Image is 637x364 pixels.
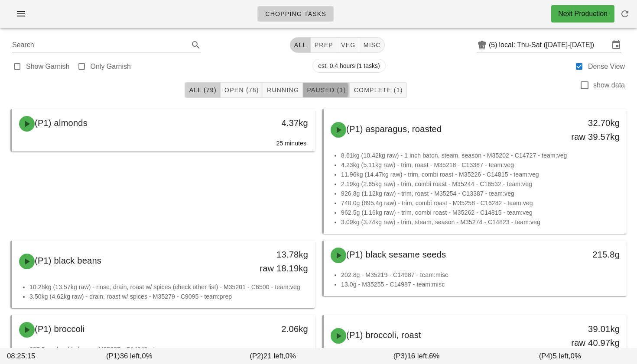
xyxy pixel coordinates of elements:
span: Paused (1) [306,87,346,93]
span: 16 left, [407,352,429,360]
span: (P1) black beans [35,256,101,265]
span: est. 0.4 hours (1 tasks) [318,59,380,72]
div: Next Production [558,9,608,19]
li: 4.23kg (5.11kg raw) - trim, roast - M35218 - C13387 - team:veg [341,160,620,170]
div: 08:25:15 [5,349,58,363]
li: 11.96kg (14.47kg raw) - trim, combi roast - M35226 - C14815 - team:veg [341,170,620,179]
span: prep [314,42,333,48]
div: 215.8g [555,248,620,261]
button: Paused (1) [303,82,350,98]
span: (P1) broccoli [35,324,85,334]
button: misc [359,37,384,53]
li: 3.50kg (4.62kg raw) - drain, roast w/ spices - M35279 - C9095 - team:prep [29,292,308,301]
div: (P1) 0% [58,349,201,363]
button: prep [311,37,337,53]
li: 8.61kg (10.42kg raw) - 1 inch baton, steam, season - M35202 - C14727 - team:veg [341,151,620,160]
li: 2.19kg (2.65kg raw) - trim, combi roast - M35244 - C16532 - team:veg [341,179,620,189]
label: Show Garnish [26,62,70,71]
span: (P1) almonds [35,118,88,128]
li: 962.5g (1.16kg raw) - trim, combi roast - M35262 - C14815 - team:veg [341,208,620,217]
div: 32.70kg raw 39.57kg [555,116,620,144]
div: (P3) 6% [344,349,488,363]
div: 4.37kg [244,116,308,130]
button: All (79) [185,82,220,98]
label: Only Garnish [91,62,131,71]
div: 13.78kg raw 18.19kg [244,248,308,275]
li: 637.5g - shredded, raw - M35237 - C14940 - team:veg [29,345,308,354]
span: All (79) [188,87,216,93]
span: misc [363,42,380,48]
div: 2.06kg [244,322,308,336]
li: 740.0g (895.4g raw) - trim, combi roast - M35258 - C16282 - team:veg [341,198,620,208]
button: Running [263,82,303,98]
span: Open (78) [224,87,259,93]
button: Open (78) [221,82,263,98]
div: 39.01kg raw 40.97kg [555,322,620,350]
li: 10.28kg (13.57kg raw) - rinse, drain, roast w/ spices (check other list) - M35201 - C6500 - team:veg [29,282,308,292]
span: 21 left, [263,352,285,360]
li: 13.0g - M35255 - C14987 - team:misc [341,280,620,289]
div: (5) [489,41,499,49]
span: (P1) asparagus, roasted [346,124,442,134]
button: Complete (1) [350,82,406,98]
span: Complete (1) [353,87,403,93]
div: 25 minutes [21,139,306,151]
span: Chopping Tasks [265,10,326,17]
li: 202.8g - M35219 - C14987 - team:misc [341,270,620,280]
span: veg [341,42,356,48]
span: 36 left, [120,352,142,360]
li: 3.09kg (3.74kg raw) - trim, steam, season - M35274 - C14823 - team:veg [341,217,620,227]
button: veg [337,37,360,53]
span: 5 left, [552,352,570,360]
label: Dense View [588,62,625,71]
span: Running [266,87,299,93]
button: All [290,37,311,53]
span: (P1) black sesame seeds [346,250,446,259]
span: (P1) broccoli, roast [346,330,421,340]
div: (P2) 0% [201,349,344,363]
a: Chopping Tasks [257,6,334,22]
li: 926.8g (1.12kg raw) - trim, roast - M35254 - C13387 - team:veg [341,189,620,198]
div: (P4) 0% [488,349,632,363]
span: All [294,42,307,48]
label: show data [593,81,625,90]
